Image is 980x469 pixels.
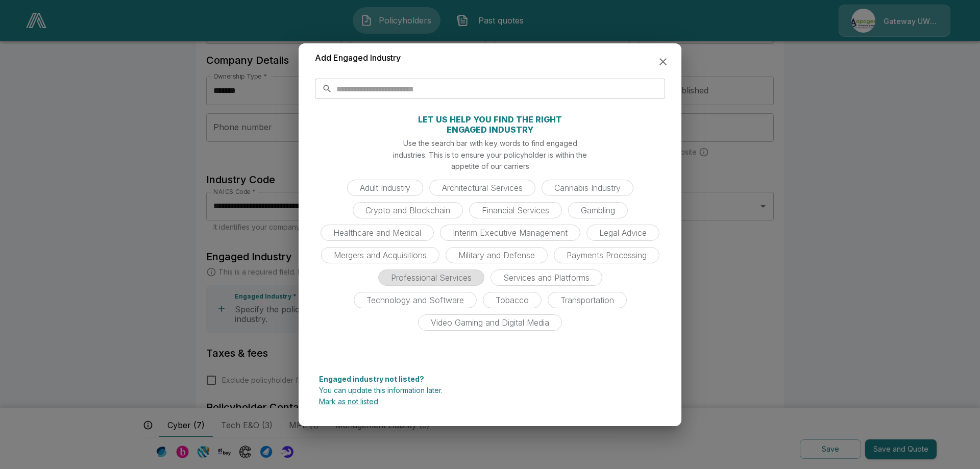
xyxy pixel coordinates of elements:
[429,180,535,196] div: Architectural Services
[347,180,423,196] div: Adult Industry
[452,250,541,260] span: Military and Defense
[451,161,529,171] p: appetite of our carriers
[548,183,627,193] span: Cannabis Industry
[353,202,463,218] div: Crypto and Blockchain
[554,247,659,263] div: Payments Processing
[418,115,562,124] p: LET US HELP YOU FIND THE RIGHT
[385,273,478,283] span: Professional Services
[554,295,620,305] span: Transportation
[489,295,535,305] span: Tobacco
[593,228,653,238] span: Legal Advice
[436,183,529,193] span: Architectural Services
[319,376,661,383] p: Engaged industry not listed?
[319,387,661,394] p: You can update this information later.
[542,180,633,196] div: Cannabis Industry
[315,52,401,65] h6: Add Engaged Industry
[393,150,587,160] p: industries. This is to ensure your policyholder is within the
[568,202,628,218] div: Gambling
[359,205,456,215] span: Crypto and Blockchain
[403,138,577,149] p: Use the search bar with key words to find engaged
[319,398,661,405] p: Mark as not listed
[425,317,555,328] span: Video Gaming and Digital Media
[378,269,484,286] div: Professional Services
[418,314,562,331] div: Video Gaming and Digital Media
[575,205,621,215] span: Gambling
[476,205,555,215] span: Financial Services
[440,225,580,241] div: Interim Executive Management
[354,292,477,308] div: Technology and Software
[321,247,439,263] div: Mergers and Acquisitions
[446,247,548,263] div: Military and Defense
[497,273,596,283] span: Services and Platforms
[360,295,470,305] span: Technology and Software
[327,228,427,238] span: Healthcare and Medical
[491,269,602,286] div: Services and Platforms
[328,250,433,260] span: Mergers and Acquisitions
[447,228,574,238] span: Interim Executive Management
[586,225,659,241] div: Legal Advice
[354,183,416,193] span: Adult Industry
[321,225,434,241] div: Healthcare and Medical
[483,292,542,308] div: Tobacco
[560,250,653,260] span: Payments Processing
[548,292,627,308] div: Transportation
[447,126,533,134] p: ENGAGED INDUSTRY
[469,202,562,218] div: Financial Services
